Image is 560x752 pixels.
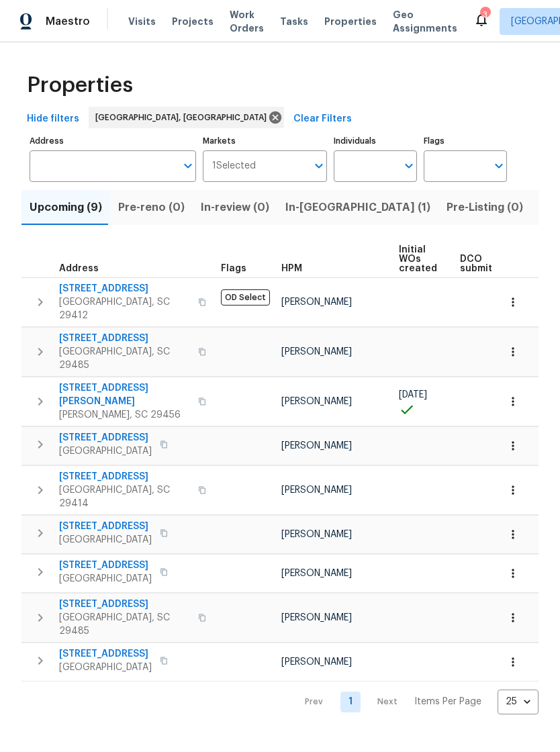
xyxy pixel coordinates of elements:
[89,107,284,128] div: [GEOGRAPHIC_DATA], [GEOGRAPHIC_DATA]
[59,264,99,273] span: Address
[281,613,352,622] span: [PERSON_NAME]
[281,530,352,539] span: [PERSON_NAME]
[281,297,352,307] span: [PERSON_NAME]
[59,408,190,422] span: [PERSON_NAME], SC 29456
[285,198,430,217] span: In-[GEOGRAPHIC_DATA] (1)
[281,569,352,578] span: [PERSON_NAME]
[230,8,264,35] span: Work Orders
[30,198,102,217] span: Upcoming (9)
[59,661,152,674] span: [GEOGRAPHIC_DATA]
[334,137,417,145] label: Individuals
[281,657,352,667] span: [PERSON_NAME]
[59,470,190,483] span: [STREET_ADDRESS]
[310,156,328,175] button: Open
[281,347,352,357] span: [PERSON_NAME]
[281,441,352,451] span: [PERSON_NAME]
[221,289,270,305] span: OD Select
[27,79,133,92] span: Properties
[59,611,190,638] span: [GEOGRAPHIC_DATA], SC 29485
[59,533,152,547] span: [GEOGRAPHIC_DATA]
[212,160,256,172] span: 1 Selected
[201,198,269,217] span: In-review (0)
[59,345,190,372] span: [GEOGRAPHIC_DATA], SC 29485
[59,647,152,661] span: [STREET_ADDRESS]
[128,15,156,28] span: Visits
[292,690,539,714] nav: Pagination Navigation
[95,111,272,124] span: [GEOGRAPHIC_DATA], [GEOGRAPHIC_DATA]
[280,17,308,26] span: Tasks
[46,15,90,28] span: Maestro
[447,198,523,217] span: Pre-Listing (0)
[118,198,185,217] span: Pre-reno (0)
[59,431,152,444] span: [STREET_ADDRESS]
[393,8,457,35] span: Geo Assignments
[59,444,152,458] span: [GEOGRAPHIC_DATA]
[281,485,352,495] span: [PERSON_NAME]
[30,137,196,145] label: Address
[399,245,437,273] span: Initial WOs created
[59,598,190,611] span: [STREET_ADDRESS]
[59,295,190,322] span: [GEOGRAPHIC_DATA], SC 29412
[293,111,352,128] span: Clear Filters
[281,397,352,406] span: [PERSON_NAME]
[424,137,507,145] label: Flags
[27,111,79,128] span: Hide filters
[498,684,539,719] div: 25
[221,264,246,273] span: Flags
[59,483,190,510] span: [GEOGRAPHIC_DATA], SC 29414
[288,107,357,132] button: Clear Filters
[59,381,190,408] span: [STREET_ADDRESS][PERSON_NAME]
[59,559,152,572] span: [STREET_ADDRESS]
[172,15,214,28] span: Projects
[414,695,481,708] p: Items Per Page
[460,254,508,273] span: DCO submitted
[480,8,489,21] div: 3
[281,264,302,273] span: HPM
[59,572,152,585] span: [GEOGRAPHIC_DATA]
[489,156,508,175] button: Open
[324,15,377,28] span: Properties
[59,332,190,345] span: [STREET_ADDRESS]
[400,156,418,175] button: Open
[399,390,427,399] span: [DATE]
[340,692,361,712] a: Goto page 1
[203,137,328,145] label: Markets
[59,282,190,295] span: [STREET_ADDRESS]
[21,107,85,132] button: Hide filters
[59,520,152,533] span: [STREET_ADDRESS]
[179,156,197,175] button: Open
